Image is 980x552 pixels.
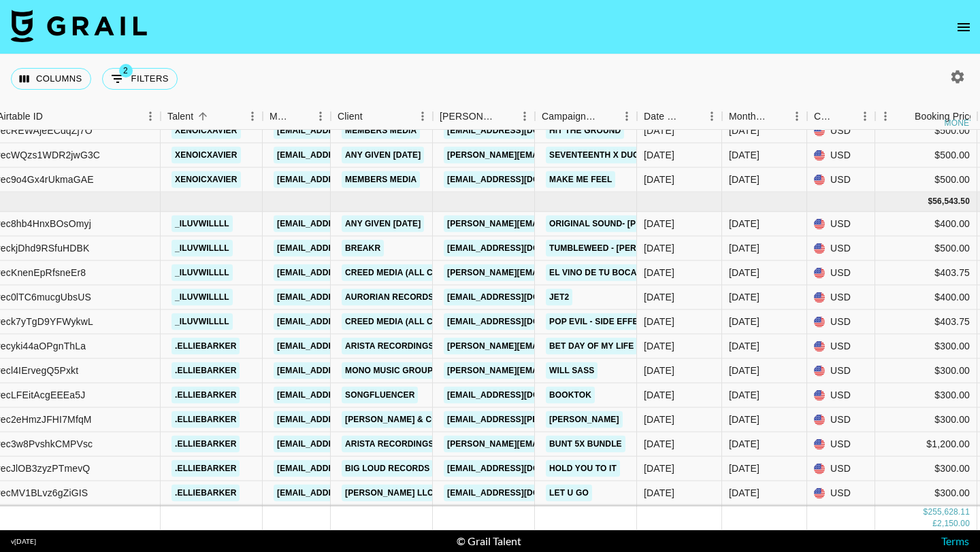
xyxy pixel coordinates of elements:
button: Sort [683,107,702,126]
a: .elliebarker [171,436,240,453]
a: [EMAIL_ADDRESS][DOMAIN_NAME] [444,485,596,502]
div: Booker [433,103,535,130]
button: Sort [193,107,212,126]
div: 8/18/2025 [644,486,674,500]
div: 7/4/2025 [644,148,674,162]
div: $403.75 [875,310,977,334]
a: [PERSON_NAME][EMAIL_ADDRESS][DOMAIN_NAME] [444,147,666,164]
a: BUNT 5X bundle [546,436,625,453]
a: Pop Evil - Side Effects [546,313,658,330]
div: USD [807,286,875,310]
div: Date Created [637,103,722,130]
button: Menu [875,106,896,126]
div: USD [807,506,875,530]
button: Select columns [11,68,91,90]
div: 8/13/2025 [644,339,674,353]
a: booktok [546,387,595,404]
img: Grail Talent [11,10,147,42]
button: Menu [702,106,722,126]
div: 8/14/2025 [644,266,674,279]
button: Sort [768,107,787,126]
div: $1,200.00 [875,432,977,457]
div: $300.00 [875,408,977,432]
div: USD [807,119,875,143]
div: 8/13/2025 [644,290,674,304]
a: [EMAIL_ADDRESS][DOMAIN_NAME] [274,147,426,164]
a: [EMAIL_ADDRESS][DOMAIN_NAME] [274,387,426,404]
a: hit the ground [546,122,624,139]
div: Manager [263,103,331,130]
a: Aurorian Records Ltd [342,289,455,306]
button: Sort [291,107,310,126]
button: Show filters [102,68,178,90]
div: $500.00 [875,119,977,143]
a: [EMAIL_ADDRESS][DOMAIN_NAME] [274,264,426,281]
button: Menu [787,106,807,126]
div: 7/13/2025 [644,173,674,186]
div: v [DATE] [11,537,36,546]
a: [PERSON_NAME][EMAIL_ADDRESS][PERSON_NAME][DOMAIN_NAME] [444,362,736,379]
div: $300.00 [875,359,977,383]
div: Currency [814,103,836,130]
a: Arista Recordings [342,436,438,453]
div: [PERSON_NAME] [440,103,495,130]
div: $403.75 [875,261,977,286]
div: 8/3/2025 [644,217,674,230]
button: Sort [896,107,915,126]
div: Aug '25 [729,217,759,230]
a: [PERSON_NAME][EMAIL_ADDRESS][DOMAIN_NAME] [444,215,666,232]
a: xenoicxavier [171,171,241,188]
div: USD [807,212,875,237]
a: Big Loud Records [342,460,433,477]
button: Sort [43,107,62,126]
div: 7/27/2025 [644,124,674,137]
a: Let u go [546,485,592,502]
a: .elliebarker [171,485,240,502]
div: 56,543.50 [932,196,970,207]
div: Aug '25 [729,290,759,304]
a: _iluvwillll [171,264,233,281]
a: xenoicxavier [171,147,241,164]
a: Bet day of my life [546,338,638,355]
a: Tumbleweed - [PERSON_NAME] [546,240,689,257]
a: [EMAIL_ADDRESS][DOMAIN_NAME] [274,171,426,188]
div: Currency [807,103,875,130]
a: [EMAIL_ADDRESS][DOMAIN_NAME] [274,240,426,257]
a: Any given [DATE] [342,215,424,232]
div: Aug '25 [729,413,759,426]
a: [EMAIL_ADDRESS][DOMAIN_NAME] [274,485,426,502]
a: _iluvwillll [171,289,233,306]
a: el vino de tu boca [546,264,640,281]
button: Menu [242,106,263,126]
a: Songfluencer [342,387,418,404]
button: Menu [412,106,433,126]
div: Client [331,103,433,130]
div: USD [807,457,875,481]
div: $500.00 [875,237,977,261]
div: USD [807,168,875,192]
button: Menu [310,106,331,126]
a: _iluvwillll [171,215,233,232]
a: xenoicxavier [171,122,241,139]
div: Aug '25 [729,388,759,402]
div: Talent [167,103,193,130]
div: $300.00 [875,506,977,530]
a: [EMAIL_ADDRESS][DOMAIN_NAME] [274,436,426,453]
a: _iluvwillll [171,240,233,257]
div: Aug '25 [729,241,759,255]
div: USD [807,359,875,383]
div: 8/14/2025 [644,388,674,402]
a: [PERSON_NAME][EMAIL_ADDRESS][DOMAIN_NAME] [444,436,666,453]
div: Date Created [644,103,683,130]
a: Breakr [342,240,384,257]
button: Menu [617,106,637,126]
button: Sort [495,107,514,126]
a: [EMAIL_ADDRESS][DOMAIN_NAME] [444,387,596,404]
a: mono music group [342,362,436,379]
div: USD [807,237,875,261]
div: USD [807,310,875,334]
a: [PERSON_NAME] [546,411,623,428]
div: $400.00 [875,286,977,310]
a: .elliebarker [171,362,240,379]
div: Campaign (Type) [542,103,598,130]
